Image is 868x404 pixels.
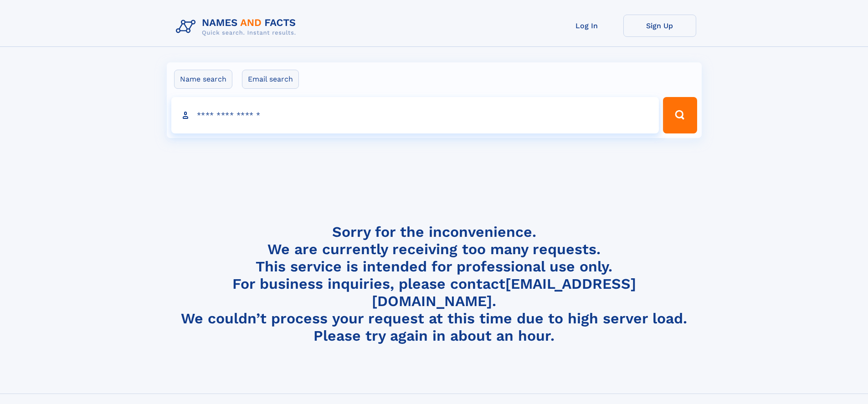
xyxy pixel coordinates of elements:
[242,70,299,89] label: Email search
[171,97,659,133] input: search input
[623,15,696,37] a: Sign Up
[550,15,623,37] a: Log In
[172,223,696,345] h4: Sorry for the inconvenience. We are currently receiving too many requests. This service is intend...
[372,275,636,310] a: [EMAIL_ADDRESS][DOMAIN_NAME]
[663,97,697,133] button: Search Button
[172,15,303,39] img: Logo Names and Facts
[174,70,232,89] label: Name search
